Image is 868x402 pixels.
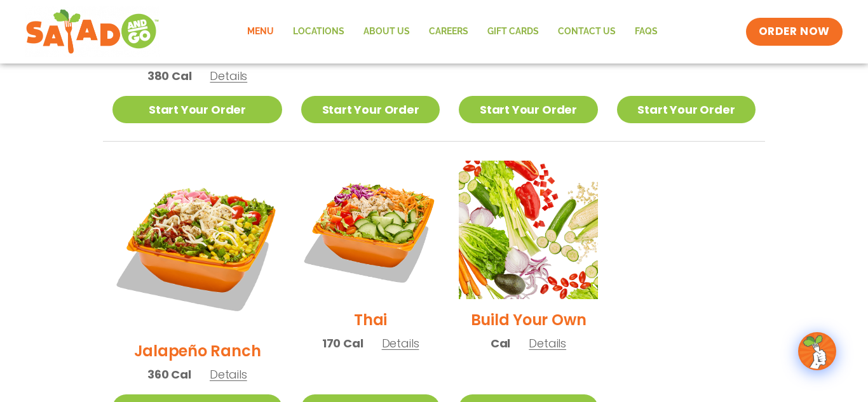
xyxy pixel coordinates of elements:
[147,67,192,84] span: 380 Cal
[112,161,282,330] img: Product photo for Jalapeño Ranch Salad
[322,335,363,352] span: 170 Cal
[238,17,283,46] a: Menu
[112,96,282,123] a: Start Your Order
[759,24,830,39] span: ORDER NOW
[548,17,625,46] a: Contact Us
[478,17,548,46] a: GIFT CARDS
[210,68,247,84] span: Details
[617,96,756,123] a: Start Your Order
[799,333,835,369] img: wpChatIcon
[301,96,440,123] a: Start Your Order
[283,17,354,46] a: Locations
[301,161,440,299] img: Product photo for Thai Salad
[746,18,843,46] a: ORDER NOW
[459,161,597,299] img: Product photo for Build Your Own
[134,340,261,362] h2: Jalapeño Ranch
[354,309,387,331] h2: Thai
[382,335,419,351] span: Details
[25,6,159,57] img: new-SAG-logo-768×292
[529,335,566,351] span: Details
[210,366,247,382] span: Details
[419,17,478,46] a: Careers
[147,366,191,383] span: 360 Cal
[471,309,587,331] h2: Build Your Own
[238,17,667,46] nav: Menu
[354,17,419,46] a: About Us
[491,335,510,352] span: Cal
[625,17,667,46] a: FAQs
[459,96,597,123] a: Start Your Order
